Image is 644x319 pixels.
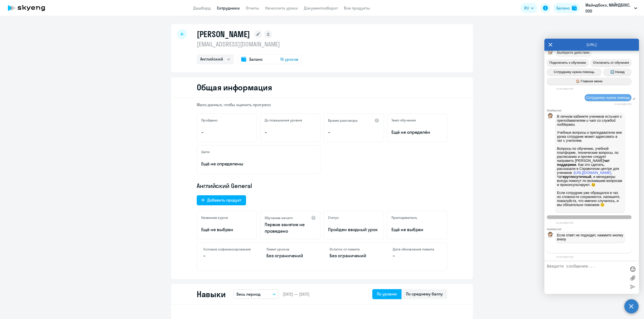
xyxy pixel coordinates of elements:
[393,252,441,259] p: –
[556,256,573,258] time: 15:49:55[DATE]
[406,291,443,297] div: По среднему баллу
[576,79,602,83] span: 🏠 Главное меню
[547,113,553,120] img: bot avatar
[266,252,314,259] p: Без ограничений
[197,195,246,205] button: Добавить продукт
[207,197,242,203] div: Добавить продукт
[524,5,529,11] span: RU
[201,118,218,122] h5: Пройдено
[330,247,378,251] h4: Остаток от лимита
[547,49,553,56] img: bot avatar
[266,247,314,251] h4: Лимит уроков
[556,87,573,90] time: 15:49:50[DATE]
[197,182,252,190] span: Английский General
[547,228,639,231] div: Autofaq bot
[328,215,339,220] h5: Статус
[603,68,632,76] button: ➡️ Назад
[217,6,240,11] a: Сотрудники
[265,216,293,220] h5: Обучение начато
[391,129,443,136] span: Ещё не определён
[553,3,580,13] button: Балансbalance
[556,221,573,224] time: 15:49:55[DATE]
[197,29,250,39] h1: [PERSON_NAME]
[201,215,228,220] h5: Название курса
[249,56,263,62] span: Баланс
[554,70,594,74] span: Сотруднику нужна помощь
[570,247,608,251] span: Связаться с менеджером
[391,118,416,122] h5: Темп обучения
[391,226,443,233] p: Ещё не выбран
[572,6,577,11] img: balance
[391,215,417,220] h5: Преподаватель
[574,171,611,175] a: [URL][DOMAIN_NAME]
[586,96,630,100] span: Сотруднику нужна помощь
[280,56,298,62] span: 16 уроков
[197,82,272,92] h2: Общая информация
[583,2,640,14] button: Майндбокс, МАЙНДБОКС, ООО
[614,103,631,105] time: 15:49:54[DATE]
[193,6,211,11] a: Дашборд
[236,291,261,297] p: Весь период
[629,274,636,282] label: Лимит 10 файлов
[393,247,441,251] h4: Дата обновления лимита
[585,2,632,14] p: Майндбокс, МАЙНДБОКС, ООО
[344,6,370,11] a: Все продукты
[203,247,251,251] h4: Условия софинансирования
[328,129,379,136] p: –
[557,50,590,54] span: Выберите действие:
[610,70,625,74] span: ➡️ Назад
[557,159,611,167] strong: чат поддержки
[265,221,316,234] p: Первое занятие не проведено
[521,3,537,13] button: RU
[283,291,309,297] span: [DATE] — [DATE]
[591,59,631,66] button: Отключить от обучения
[377,291,397,297] div: По уровню
[556,5,570,11] div: Баланс
[330,252,378,259] p: Без ограничений
[197,40,302,48] p: [EMAIL_ADDRESS][DOMAIN_NAME]
[203,252,251,259] p: –
[328,226,379,233] p: Пройден вводный урок
[547,78,631,85] button: 🏠 Главное меню
[304,6,338,11] a: Документооборот
[328,118,357,123] h5: Время разговора
[563,175,591,179] strong: круглосуточный
[557,233,624,241] span: Если ответ не подходит, нажмите кнопку внизу
[246,6,259,11] a: Отчеты
[197,102,447,107] p: Мало данных, чтобы оценить прогресс
[201,226,253,233] p: Ещё не выбран
[547,59,589,66] button: Подключить к обучению
[547,246,631,253] button: Связаться с менеджером
[549,61,586,65] span: Подключить к обучению
[197,289,225,299] h2: Навыки
[547,68,601,76] button: Сотруднику нужна помощь
[265,118,302,122] h5: До повышения уровня
[265,6,298,11] a: Начислить уроки
[547,232,553,239] img: bot avatar
[547,109,639,112] div: Autofaq bot
[201,150,210,154] h5: Цели
[557,114,623,126] em: чат с преподавателем и чат со службой поддержки.
[201,161,316,167] p: Ещё не определены
[265,129,316,136] p: –
[201,129,253,136] p: –
[593,61,629,65] span: Отключить от обучения
[557,114,623,211] p: В личном кабинете учеников есть Учебные вопросы к преподавателю вне урока сотрудник может адресов...
[233,289,279,299] button: Весь период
